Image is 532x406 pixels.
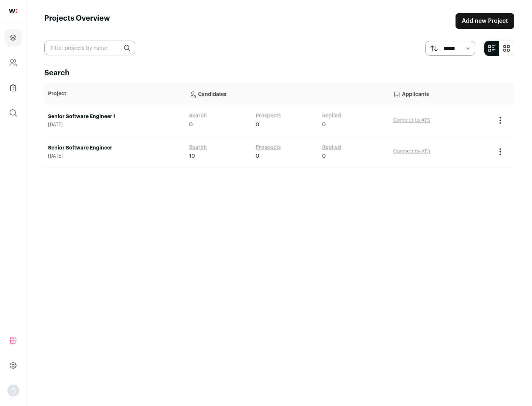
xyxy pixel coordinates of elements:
[496,116,505,125] button: Project Actions
[496,147,505,156] button: Project Actions
[189,144,207,151] a: Search
[256,121,259,128] span: 0
[44,13,110,29] h1: Projects Overview
[322,121,326,128] span: 0
[189,121,193,128] span: 0
[48,90,182,97] p: Project
[7,385,19,396] img: nopic.png
[256,112,281,120] a: Prospects
[256,152,259,160] span: 0
[393,86,488,101] p: Applicants
[48,153,182,159] span: [DATE]
[322,144,341,151] a: Replied
[7,385,19,396] button: Open dropdown
[393,118,430,123] a: Connect to ATS
[456,13,514,29] a: Add new Project
[4,79,22,97] a: Company Lists
[48,122,182,128] span: [DATE]
[189,112,207,120] a: Search
[393,149,430,154] a: Connect to ATS
[44,68,514,78] h2: Search
[9,9,17,13] img: wellfound-shorthand-0d5821cbd27db2630d0214b213865d53afaa358527fdda9d0ea32b1df1b89c2c.svg
[189,86,386,101] p: Candidates
[48,113,182,120] a: Senior Software Engineer 1
[48,144,182,152] a: Senior Software Engineer
[322,112,341,120] a: Replied
[322,152,326,160] span: 0
[44,41,135,55] input: Filter projects by name
[4,29,22,47] a: Projects
[256,144,281,151] a: Prospects
[4,54,22,72] a: Company and ATS Settings
[189,152,195,160] span: 10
